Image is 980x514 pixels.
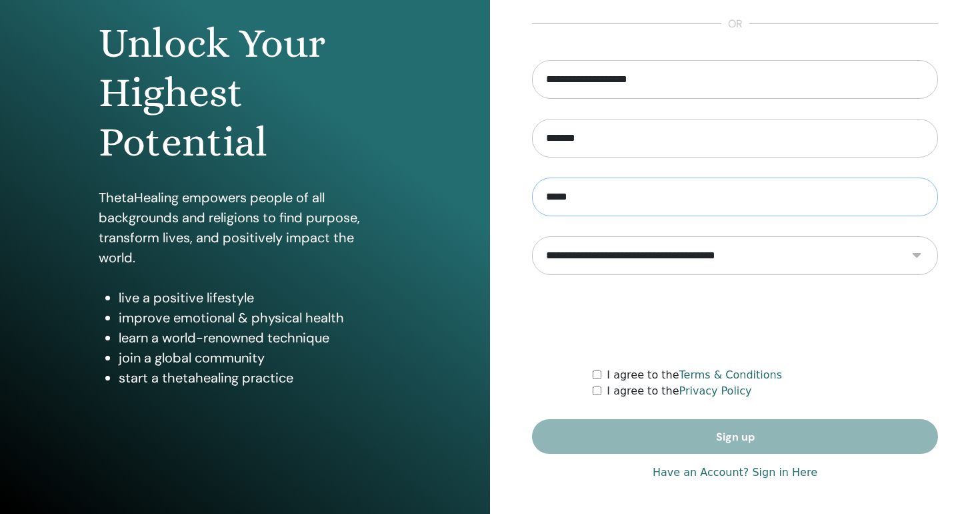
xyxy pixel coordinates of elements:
[119,288,392,308] li: live a positive lifestyle
[119,368,392,388] li: start a thetahealing practice
[721,16,749,32] span: or
[679,384,752,397] a: Privacy Policy
[119,308,392,328] li: improve emotional & physical health
[653,465,817,481] a: Have an Account? Sign in Here
[119,348,392,368] li: join a global community
[607,383,751,399] label: I agree to the
[634,295,837,347] iframe: reCAPTCHA
[607,367,782,383] label: I agree to the
[679,368,782,381] a: Terms & Conditions
[99,188,392,268] p: ThetaHealing empowers people of all backgrounds and religions to find purpose, transform lives, a...
[119,328,392,348] li: learn a world-renowned technique
[99,19,392,168] h1: Unlock Your Highest Potential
